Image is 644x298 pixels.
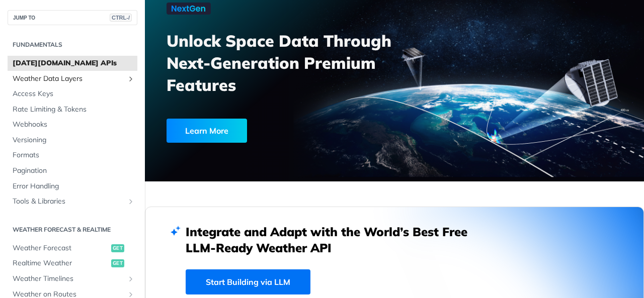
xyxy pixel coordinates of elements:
button: JUMP TOCTRL-/ [8,10,137,25]
span: [DATE][DOMAIN_NAME] APIs [13,58,135,68]
div: Learn More [167,119,247,143]
a: Webhooks [8,117,137,132]
a: [DATE][DOMAIN_NAME] APIs [8,56,137,71]
span: Realtime Weather [13,258,109,268]
a: Weather TimelinesShow subpages for Weather Timelines [8,271,137,286]
a: Versioning [8,133,137,148]
a: Tools & LibrariesShow subpages for Tools & Libraries [8,194,137,209]
a: Start Building via LLM [186,269,310,294]
span: CTRL-/ [110,14,132,22]
span: Weather Data Layers [13,74,124,84]
span: Weather Timelines [13,274,124,284]
h2: Weather Forecast & realtime [8,225,137,234]
span: Versioning [13,135,135,145]
span: Access Keys [13,89,135,99]
h3: Unlock Space Data Through Next-Generation Premium Features [167,30,406,96]
a: Error Handling [8,179,137,194]
a: Weather Forecastget [8,241,137,256]
img: NextGen [167,3,211,15]
button: Show subpages for Tools & Libraries [127,197,135,206]
span: Error Handling [13,181,135,191]
span: Formats [13,150,135,160]
button: Show subpages for Weather Timelines [127,275,135,283]
h2: Integrate and Adapt with the World’s Best Free LLM-Ready Weather API [186,224,482,256]
span: Weather Forecast [13,243,109,253]
a: Rate Limiting & Tokens [8,102,137,117]
a: Weather Data LayersShow subpages for Weather Data Layers [8,71,137,86]
a: Pagination [8,163,137,178]
a: Access Keys [8,86,137,102]
span: get [111,259,124,267]
a: Learn More [167,119,358,143]
span: Tools & Libraries [13,196,124,207]
a: Formats [8,148,137,163]
span: Rate Limiting & Tokens [13,105,135,115]
span: Pagination [13,166,135,176]
span: get [111,244,124,252]
a: Realtime Weatherget [8,256,137,271]
h2: Fundamentals [8,40,137,49]
button: Show subpages for Weather Data Layers [127,75,135,83]
span: Webhooks [13,120,135,130]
